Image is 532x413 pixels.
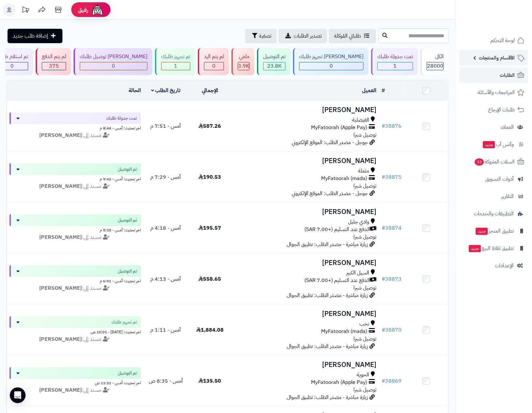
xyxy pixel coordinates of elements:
span: 195.57 [198,224,221,232]
a: #38873 [382,275,402,283]
span: مثملة [358,167,369,175]
h3: [PERSON_NAME] [234,106,376,114]
span: وادي جليل [348,218,369,226]
span: الفيصلية [352,116,369,124]
a: تطبيق نقاط البيعجديد [459,240,528,256]
a: المراجعات والأسئلة [459,85,528,100]
a: أدوات التسويق [459,171,528,187]
div: تمت جدولة طلبك [377,53,413,60]
div: Open Intercom Messenger [10,388,26,403]
span: وآتس آب [482,140,514,149]
div: اخر تحديث: أمس - 5:35 م [9,226,141,233]
span: 190.53 [198,173,221,181]
span: الطلبات [500,71,515,80]
div: اخر تحديث: أمس - 8:44 م [9,124,141,131]
span: # [382,275,385,283]
span: MyFatoorah (mada) [321,328,367,335]
a: تم تجهيز طلبك 1 [154,48,197,75]
span: أمس - 7:29 م [150,173,181,181]
a: تحديثات المنصة [17,3,34,18]
span: 135.50 [198,377,221,385]
div: 3855 [238,62,249,70]
span: الدفع عند التسليم (+7.00 SAR) [304,226,370,233]
div: لم يتم الرد [204,53,224,60]
span: 0 [330,62,333,70]
a: [PERSON_NAME] تجهيز طلبك 0 [292,48,370,75]
div: [PERSON_NAME] توصيل طلبك [80,53,147,60]
span: أمس - 1:11 م [150,326,181,334]
span: MyFatoorah (mada) [321,175,367,182]
span: جوجل - مصدر الطلب: الموقع الإلكتروني [292,139,368,146]
h3: [PERSON_NAME] [234,310,376,318]
div: مسند إلى: [5,132,146,139]
span: # [382,326,385,334]
span: الأقسام والمنتجات [479,53,515,62]
span: إضافة طلب جديد [13,32,48,40]
span: الدفع عند التسليم (+7.00 SAR) [304,277,370,284]
a: تصدير الطلبات [279,29,327,43]
span: تم التوصيل [118,166,137,173]
div: 1 [378,62,413,70]
span: 0 [112,62,115,70]
a: #38869 [382,377,402,385]
h3: [PERSON_NAME] [234,157,376,165]
span: # [382,377,385,385]
a: التطبيقات والخدمات [459,206,528,222]
span: 1 [394,62,397,70]
a: السلات المتروكة33 [459,154,528,170]
img: ai-face.png [91,3,104,16]
span: رفيق [78,6,88,14]
span: تم التوصيل [118,217,137,223]
strong: [PERSON_NAME] [39,131,82,139]
span: الحوية [357,371,369,379]
a: #38870 [382,326,402,334]
div: لم يتم الدفع [42,53,66,60]
span: توصيل شبرا [353,284,376,292]
span: تم التوصيل [118,370,137,376]
div: اخر تحديث: [DATE] - 10:01 ص [9,328,141,335]
a: الكل28000 [419,48,450,75]
span: المراجعات والأسئلة [478,88,515,97]
a: التقارير [459,189,528,204]
a: طلبات الإرجاع [459,102,528,118]
h3: [PERSON_NAME] [234,361,376,369]
a: #38874 [382,224,402,232]
strong: [PERSON_NAME] [39,182,82,190]
a: إضافة طلب جديد [8,29,62,43]
span: توصيل شبرا [353,182,376,190]
div: الكل [427,53,444,60]
a: الطلبات [459,67,528,83]
span: زيارة مباشرة - مصدر الطلب: تطبيق الجوال [287,342,368,350]
div: 0 [204,62,224,70]
span: 375 [49,62,59,70]
div: 0 [300,62,363,70]
span: 558.65 [198,275,221,283]
span: لوحة التحكم [490,36,515,45]
span: توصيل شبرا [353,335,376,343]
a: الإجمالي [202,87,218,94]
a: تم التوصيل 23.8K [256,48,292,75]
span: جديد [476,228,488,235]
span: جديد [469,245,481,252]
div: مسند إلى: [5,285,146,292]
div: اخر تحديث: أمس - 9:42 م [9,175,141,182]
span: تم التوصيل [118,268,137,274]
a: تاريخ الطلب [151,87,181,94]
h3: [PERSON_NAME] [234,259,376,267]
span: نخب [359,320,369,328]
div: [PERSON_NAME] تجهيز طلبك [299,53,364,60]
span: # [382,122,385,130]
span: # [382,224,385,232]
span: توصيل شبرا [353,233,376,241]
a: الحالة [129,87,141,94]
div: 23768 [264,62,285,70]
strong: [PERSON_NAME] [39,284,82,292]
span: أمس - 4:18 م [150,224,181,232]
img: logo-2.png [488,5,526,19]
strong: [PERSON_NAME] [39,233,82,241]
a: تطبيق المتجرجديد [459,223,528,239]
a: وآتس آبجديد [459,137,528,152]
span: طلباتي المُوكلة [334,32,361,40]
span: تم تجهيز طلبك [112,319,137,325]
span: السلات المتروكة [474,157,515,166]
